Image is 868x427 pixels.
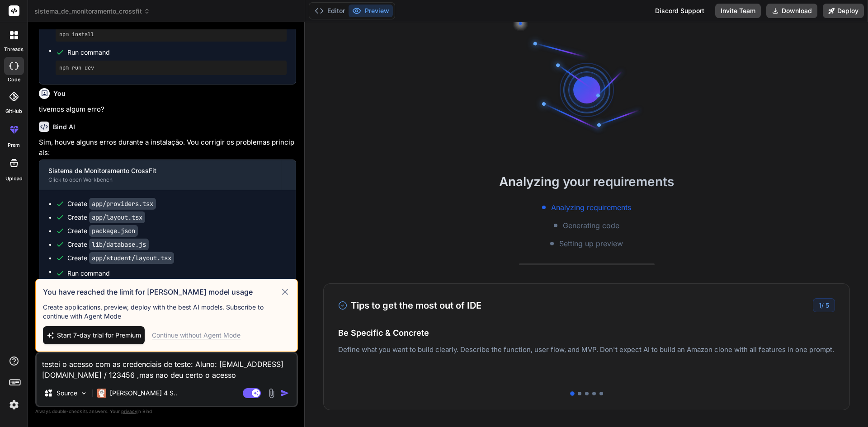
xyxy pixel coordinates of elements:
[650,4,710,18] div: Discord Support
[37,353,297,380] textarea: testei o acesso com as credenciais de teste: Aluno: [EMAIL_ADDRESS][DOMAIN_NAME] / 123456 ,mas na...
[8,141,20,149] label: prem
[67,269,287,278] span: Run command
[67,240,149,249] div: Create
[4,46,24,53] label: threads
[67,199,156,208] div: Create
[53,89,66,98] h6: You
[826,301,829,309] span: 5
[89,211,145,223] code: app/layout.tsx
[67,226,138,235] div: Create
[121,408,137,414] span: privacy
[59,64,283,71] pre: npm run dev
[8,76,20,84] label: code
[35,407,298,416] p: Always double-check its answers. Your in Bind
[57,331,141,340] span: Start 7-day trial for Premium
[43,303,290,321] p: Create applications, preview, deploy with the best AI models. Subscribe to continue with Agent Mode
[89,252,174,264] code: app/student/layout.tsx
[67,213,145,222] div: Create
[97,389,106,398] img: Claude 4 Sonnet
[559,238,623,249] span: Setting up preview
[67,48,287,57] span: Run command
[819,301,821,309] span: 1
[57,389,77,398] p: Source
[6,397,22,413] img: settings
[39,104,296,115] p: tivemos algum erro?
[48,176,272,183] div: Click to open Workbench
[823,4,864,18] button: Deploy
[813,298,835,312] div: /
[39,160,281,190] button: Sistema de Monitoramento CrossFitClick to open Workbench
[48,166,272,175] div: Sistema de Monitoramento CrossFit
[53,122,75,131] h6: Bind AI
[39,137,296,158] p: Sim, houve alguns erros durante a instalação. Vou corrigir os problemas principais:
[110,389,177,398] p: [PERSON_NAME] 4 S..
[89,225,138,237] code: package.json
[67,253,174,263] div: Create
[349,5,393,17] button: Preview
[766,4,817,18] button: Download
[80,389,88,397] img: Pick Models
[89,239,149,250] code: lib/database.js
[563,220,619,231] span: Generating code
[5,175,23,183] label: Upload
[152,331,241,340] div: Continue without Agent Mode
[338,327,835,339] h4: Be Specific & Concrete
[305,172,868,191] h2: Analyzing your requirements
[715,4,761,18] button: Invite Team
[280,389,289,398] img: icon
[89,198,156,210] code: app/providers.tsx
[43,286,280,297] h3: You have reached the limit for [PERSON_NAME] model usage
[34,7,150,16] span: sistema_de_monitoramento_crossfit
[5,108,22,115] label: GitHub
[59,31,283,38] pre: npm install
[311,5,349,17] button: Editor
[338,299,481,312] h3: Tips to get the most out of IDE
[43,326,145,344] button: Start 7-day trial for Premium
[266,388,277,399] img: attachment
[551,202,631,213] span: Analyzing requirements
